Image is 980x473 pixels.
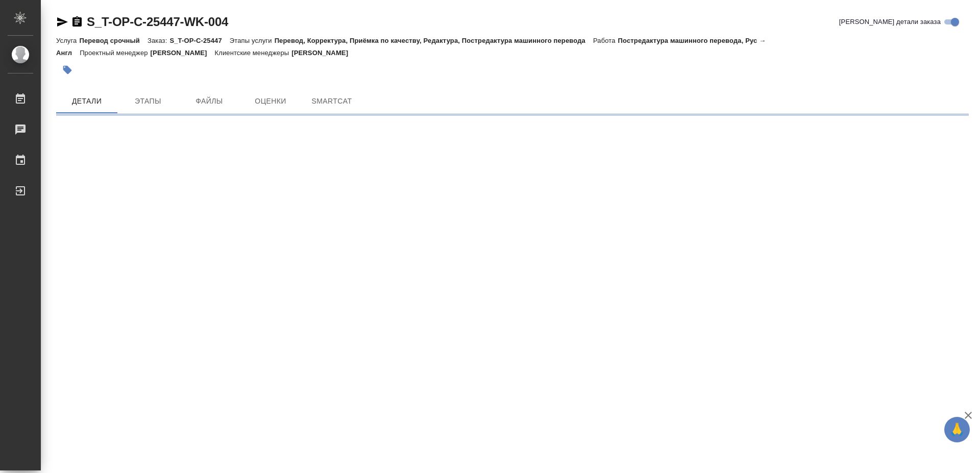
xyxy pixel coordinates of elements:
p: Заказ: [148,37,169,44]
p: Услуга [56,37,79,44]
p: [PERSON_NAME] [151,49,215,57]
p: Перевод, Корректура, Приёмка по качеству, Редактура, Постредактура машинного перевода [275,37,593,44]
span: Оценки [246,95,295,108]
p: Перевод срочный [79,37,148,44]
button: Скопировать ссылку для ЯМессенджера [56,16,68,28]
p: Этапы услуги [230,37,275,44]
a: S_T-OP-C-25447-WK-004 [87,15,228,29]
p: [PERSON_NAME] [291,49,356,57]
p: Работа [593,37,618,44]
button: Добавить тэг [56,59,79,81]
span: Детали [62,95,111,108]
span: SmartCat [307,95,356,108]
p: Клиентские менеджеры [215,49,292,57]
p: Проектный менеджер [80,49,150,57]
span: 🙏 [948,419,966,440]
p: S_T-OP-C-25447 [169,37,229,44]
span: Файлы [185,95,234,108]
span: [PERSON_NAME] детали заказа [839,17,941,27]
button: 🙏 [944,417,970,442]
span: Этапы [124,95,173,108]
button: Скопировать ссылку [71,16,83,28]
